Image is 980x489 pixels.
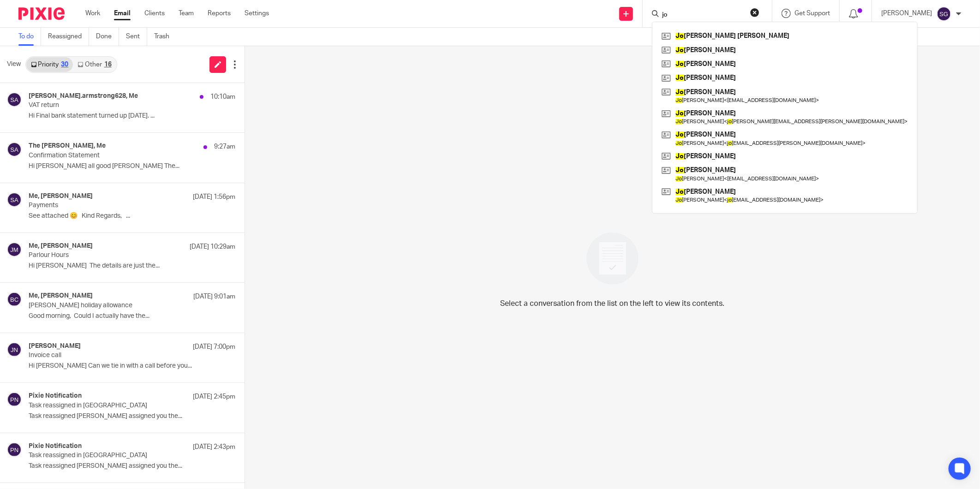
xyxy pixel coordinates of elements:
h4: Pixie Notification [29,442,82,450]
p: Hi Final bank statement turned up [DATE]. ... [29,112,235,120]
a: Other16 [73,57,116,72]
a: To do [18,28,41,46]
p: [PERSON_NAME] holiday allowance [29,302,194,310]
input: Search [661,11,744,19]
p: [DATE] 1:56pm [193,192,235,202]
img: svg%3E [937,6,951,21]
h4: Me, [PERSON_NAME] [29,242,93,250]
p: Invoice call [29,352,194,359]
h4: Me, [PERSON_NAME] [29,292,93,300]
p: Task reassigned in [GEOGRAPHIC_DATA] [29,402,194,410]
p: Confirmation Statement [29,152,194,160]
p: Select a conversation from the list on the left to view its contents. [501,298,725,309]
img: svg%3E [7,192,22,207]
img: svg%3E [7,342,22,357]
a: Sent [126,28,147,46]
a: Email [114,9,131,18]
p: [PERSON_NAME] [881,9,932,18]
p: Parlour Hours [29,251,194,259]
p: Task reassigned [PERSON_NAME] assigned you the... [29,462,235,470]
p: See attached 😊 Kind Regards, ... [29,212,235,220]
p: Payments [29,202,194,209]
img: svg%3E [7,292,22,307]
div: 16 [104,61,112,68]
button: Clear [750,8,759,17]
a: Settings [245,9,269,18]
a: Done [96,28,119,46]
h4: Pixie Notification [29,392,82,400]
img: svg%3E [7,92,22,107]
h4: [PERSON_NAME] [29,342,81,350]
p: Hi [PERSON_NAME] Can we tie in with a call before you... [29,362,235,370]
img: svg%3E [7,442,22,457]
p: [DATE] 9:01am [193,292,235,301]
p: Task reassigned [PERSON_NAME] assigned you the... [29,412,235,420]
h4: Me, [PERSON_NAME] [29,192,93,200]
img: svg%3E [7,142,22,157]
p: Good morning, Could I actually have the... [29,312,235,320]
p: [DATE] 2:45pm [193,392,235,401]
a: Trash [154,28,176,46]
h4: The [PERSON_NAME], Me [29,142,106,150]
p: Task reassigned in [GEOGRAPHIC_DATA] [29,452,194,459]
img: svg%3E [7,392,22,407]
p: VAT return [29,101,194,109]
p: [DATE] 10:29am [190,242,235,251]
p: [DATE] 2:43pm [193,442,235,452]
img: image [580,227,645,291]
a: Clients [144,9,165,18]
a: Team [179,9,194,18]
p: 9:27am [214,142,235,151]
a: Priority30 [26,57,73,72]
p: [DATE] 7:00pm [193,342,235,352]
h4: [PERSON_NAME].armstrong628, Me [29,92,138,100]
p: Hi [PERSON_NAME] all good [PERSON_NAME] The... [29,162,235,170]
img: svg%3E [7,242,22,257]
span: Get Support [795,10,830,17]
a: Reports [208,9,231,18]
img: Pixie [18,7,65,20]
a: Work [85,9,100,18]
div: 30 [61,61,68,68]
p: Hi [PERSON_NAME] The details are just the... [29,262,235,270]
a: Reassigned [48,28,89,46]
span: View [7,60,21,69]
p: 10:10am [210,92,235,101]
